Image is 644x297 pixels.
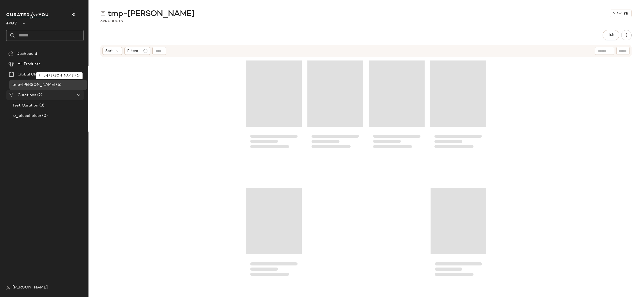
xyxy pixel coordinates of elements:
span: [PERSON_NAME] [12,285,48,291]
div: Loading... [369,58,425,154]
span: (8) [38,103,44,109]
div: Loading... [431,186,486,282]
span: (0) [41,113,48,119]
img: svg%3e [8,51,13,56]
span: All Products [18,61,41,67]
button: Hub [603,30,619,40]
div: Products [100,19,123,24]
span: Global Clipboards [18,72,51,78]
span: Curations [18,92,36,98]
button: View [610,10,632,17]
img: svg%3e [6,286,10,290]
span: (1) [51,72,57,78]
span: (6) [55,82,61,88]
div: Loading... [307,58,363,154]
span: Test Curation [12,103,38,109]
div: Loading... [430,58,486,154]
span: Sort [105,48,113,54]
span: tmp-[PERSON_NAME] [12,82,55,88]
span: Filters [127,48,138,54]
span: Dashboard [17,51,37,57]
span: View [613,11,621,16]
span: 6 [100,19,103,23]
span: zz_placeholder [12,113,41,119]
span: tmp-[PERSON_NAME] [108,9,194,19]
img: svg%3e [100,11,106,16]
div: Loading... [246,186,302,282]
span: (2) [36,92,42,98]
div: Loading... [246,58,302,154]
img: cfy_white_logo.C9jOOHJF.svg [6,12,50,19]
span: Hub [607,33,615,37]
span: Ariat [6,18,18,27]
